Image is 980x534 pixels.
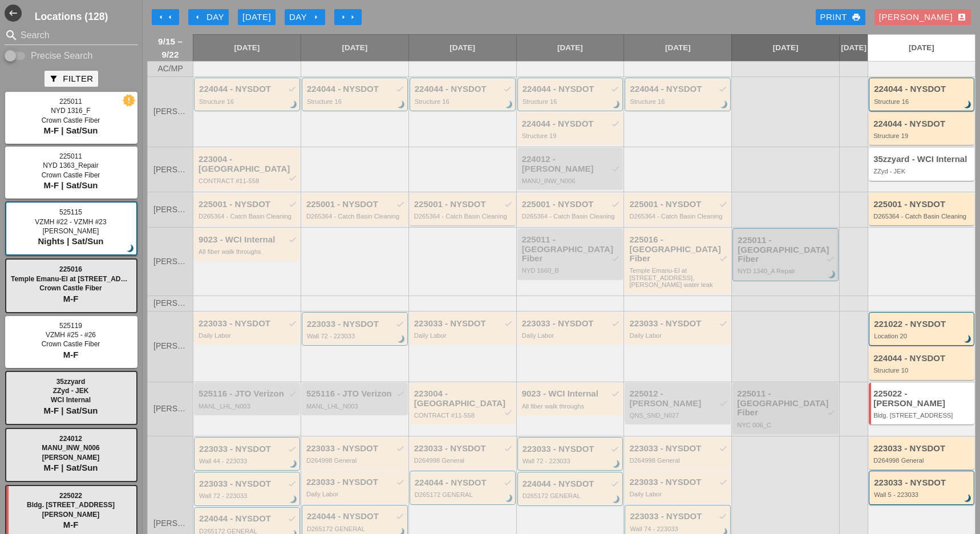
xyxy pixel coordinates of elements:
div: 35zzyard - WCI Internal [873,155,971,164]
div: 221022 - NYSDOT [874,319,971,329]
div: MANL_LHL_N003 [199,403,297,410]
div: 223004 - [GEOGRAPHIC_DATA] [414,389,513,408]
div: 223033 - NYSDOT [874,478,971,488]
a: [DATE] [868,35,975,61]
div: Day [289,11,321,24]
div: 225011 - [GEOGRAPHIC_DATA] Fiber [522,235,621,264]
i: check [396,200,405,209]
div: 224044 - NYSDOT [415,478,512,488]
span: M-F | Sat/Sun [43,463,98,472]
span: Temple Emanu-El at [STREET_ADDRESS], [PERSON_NAME] water leak [11,275,243,283]
i: check [287,444,297,454]
i: check [611,254,620,263]
div: All fiber walk throughs [199,248,297,255]
i: check [395,84,404,94]
i: arrow_left [193,13,202,22]
i: print [852,13,861,22]
i: check [610,444,619,454]
div: Location 20 [874,333,971,339]
div: 225011 - [GEOGRAPHIC_DATA] Fiber [737,389,836,418]
div: 223033 - NYSDOT [306,444,405,454]
div: 224044 - NYSDOT [522,119,621,129]
i: check [610,479,619,488]
div: 223033 - NYSDOT [629,444,728,454]
div: 225001 - NYSDOT [522,200,621,209]
span: VZMH #22 - VZMH #23 [35,218,106,226]
div: 223033 - NYSDOT [307,319,404,329]
i: brightness_3 [395,333,408,346]
span: 225011 [59,98,82,106]
button: Day [188,9,229,25]
div: 224044 - NYSDOT [199,514,297,524]
div: D265172 GENERAL [523,492,620,499]
div: 223033 - NYSDOT [873,444,971,454]
i: check [826,254,835,264]
i: brightness_3 [962,99,974,111]
i: check [611,389,620,398]
i: check [611,319,620,328]
div: Wall 72 - 223033 [523,458,620,464]
span: [PERSON_NAME] [153,205,187,214]
div: NYC 006_C [737,422,836,428]
div: Enable Precise search to match search terms exactly. [5,49,138,63]
i: brightness_3 [503,492,516,505]
div: Bldg. 130 5th Ave [873,412,971,419]
a: Print [816,9,865,25]
i: check [288,235,297,244]
span: NYD 1363_Repair [43,161,98,169]
a: [DATE] [301,35,408,61]
div: 525116 - JTO Verizon [306,389,405,399]
span: [PERSON_NAME] [43,227,99,235]
span: [PERSON_NAME] [153,299,187,308]
i: brightness_3 [124,242,137,255]
i: check [288,200,297,209]
i: check [504,200,513,209]
div: 225011 - [GEOGRAPHIC_DATA] Fiber [738,236,835,264]
span: [PERSON_NAME] [153,404,187,413]
i: check [503,478,512,487]
i: brightness_3 [287,99,300,111]
i: check [611,200,620,209]
div: Temple Emanu-El at 1 E 65th Str, NYC, POE water leak [629,267,728,288]
span: M-F | Sat/Sun [43,126,98,135]
span: MANU_INW_N006 [42,444,99,452]
div: Structure 16 [415,98,512,105]
span: Crown Castle Fiber [39,284,102,292]
div: ZZyd - JEK [873,168,971,175]
div: 223033 - NYSDOT [414,444,513,454]
i: brightness_3 [287,458,300,471]
span: [PERSON_NAME] [153,519,187,528]
span: NYD 1316_F [51,107,90,115]
span: [PERSON_NAME] [153,342,187,350]
span: WCI Internal [51,396,91,404]
i: brightness_3 [611,458,623,471]
div: 225001 - NYSDOT [414,200,513,209]
div: 9023 - WCI Internal [199,235,297,245]
i: brightness_3 [718,99,731,111]
a: [DATE] [409,35,516,61]
div: Structure 16 [630,98,727,105]
div: All fiber walk throughs [522,403,621,410]
span: 9/15 – 9/22 [153,35,187,61]
span: Crown Castle Fiber [42,340,100,348]
div: 223033 - NYSDOT [629,478,728,487]
div: Wall 44 - 223033 [199,458,297,464]
span: Nights | Sat/Sun [38,236,103,246]
div: 225022 - [PERSON_NAME] [873,389,971,408]
span: VZMH #25 - #26 [46,331,96,339]
div: D265364 - Catch Basin Cleaning [873,213,971,220]
div: 224044 - NYSDOT [307,512,404,521]
i: check [288,173,297,183]
i: new_releases [124,95,134,106]
span: M-F [63,520,79,529]
button: [DATE] [238,9,276,25]
i: check [827,408,836,417]
i: arrow_right [339,13,348,22]
i: check [396,444,405,453]
div: D265172 GENERAL [307,525,404,532]
div: Structure 16 [307,98,404,105]
div: D264998 General [629,457,728,464]
i: check [610,84,619,94]
i: check [503,84,512,94]
span: 225011 [59,152,82,160]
